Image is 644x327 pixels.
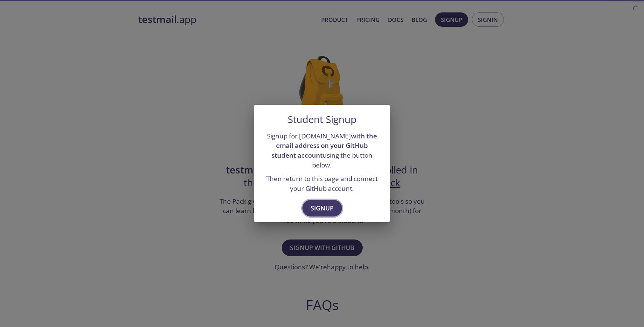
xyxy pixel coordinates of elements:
[311,203,334,213] span: Signup
[263,174,381,193] p: Then return to this page and connect your GitHub account.
[288,114,357,125] h5: Student Signup
[263,131,381,170] p: Signup for [DOMAIN_NAME] using the button below.
[272,132,377,160] strong: with the email address on your GitHub student account
[302,200,342,216] button: Signup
